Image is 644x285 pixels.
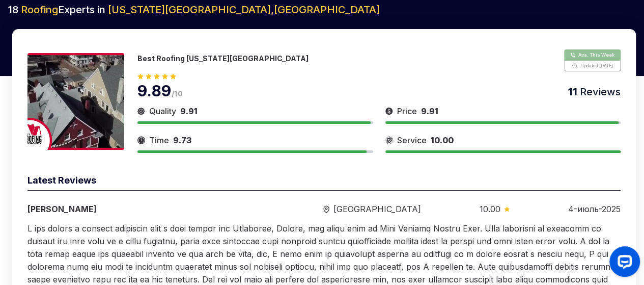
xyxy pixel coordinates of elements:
[421,106,438,116] span: 9.91
[385,134,393,146] img: slider icon
[385,105,393,117] img: slider icon
[323,205,329,213] img: slider icon
[333,203,421,215] span: [GEOGRAPHIC_DATA]
[137,54,309,63] p: Best Roofing [US_STATE][GEOGRAPHIC_DATA]
[577,86,621,98] span: Reviews
[504,206,510,212] img: slider icon
[431,135,454,145] span: 10.00
[27,203,265,215] div: [PERSON_NAME]
[397,134,427,146] span: Service
[479,203,500,215] span: 10.00
[173,135,191,145] span: 9.73
[8,3,636,17] h2: 18 Experts in
[27,53,124,150] img: 175188558380285.jpeg
[568,86,577,98] span: 11
[397,105,417,117] span: Price
[137,134,145,146] img: slider icon
[180,106,198,116] span: 9.91
[568,203,621,215] div: 4-июль-2025
[601,242,644,285] iframe: OpenWidget widget
[21,4,58,16] span: Roofing
[137,82,172,100] span: 9.89
[149,105,176,117] span: Quality
[108,4,380,16] span: [US_STATE][GEOGRAPHIC_DATA] , [GEOGRAPHIC_DATA]
[149,134,169,146] span: Time
[27,173,621,191] div: Latest Reviews
[137,105,145,117] img: slider icon
[172,89,183,98] span: /10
